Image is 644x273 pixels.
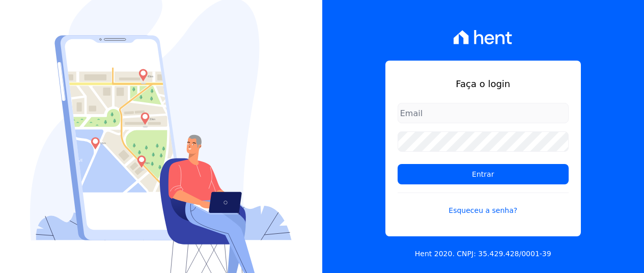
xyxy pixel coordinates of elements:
[398,164,569,184] input: Entrar
[398,77,569,91] h1: Faça o login
[415,249,551,259] p: Hent 2020. CNPJ: 35.429.428/0001-39
[398,193,569,216] a: Esqueceu a senha?
[398,103,569,123] input: Email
